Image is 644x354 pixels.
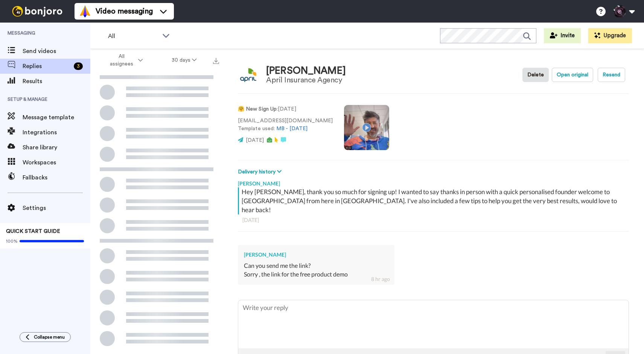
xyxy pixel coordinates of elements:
[106,53,137,68] span: All assignees
[238,105,333,113] p: : [DATE]
[371,275,390,283] div: 8 hr ago
[23,158,90,167] span: Workspaces
[23,47,90,56] span: Send videos
[157,53,211,67] button: 30 days
[23,204,90,213] span: Settings
[266,65,346,76] div: [PERSON_NAME]
[20,332,71,342] button: Collapse menu
[552,68,593,82] button: Open original
[23,128,90,137] span: Integrations
[266,76,346,84] div: April Insurance Agency
[23,113,90,122] span: Message template
[244,261,388,270] div: Can you send me the link?
[238,65,259,85] img: Image of John Oei
[213,58,219,64] img: export.svg
[34,334,65,340] span: Collapse menu
[242,216,624,224] div: [DATE]
[9,6,65,17] img: bj-logo-header-white.svg
[238,106,277,112] strong: 🤗 New Sign Up
[238,117,333,133] p: [EMAIL_ADDRESS][DOMAIN_NAME] Template used:
[108,32,158,41] span: All
[74,62,83,70] div: 3
[6,229,60,234] span: QUICK START GUIDE
[522,68,549,82] button: Delete
[23,143,90,152] span: Share library
[244,251,388,258] div: [PERSON_NAME]
[588,28,632,43] button: Upgrade
[6,238,18,244] span: 100%
[598,68,625,82] button: Resend
[79,5,91,17] img: vm-color.svg
[23,173,90,182] span: Fallbacks
[544,28,581,43] button: Invite
[23,62,71,71] span: Replies
[211,55,221,66] button: Export all results that match these filters now.
[92,50,157,71] button: All assignees
[276,126,308,131] a: MB - [DATE]
[242,187,627,214] div: Hey [PERSON_NAME], thank you so much for signing up! I wanted to say thanks in person with a quic...
[246,138,264,143] span: [DATE]
[238,176,629,187] div: [PERSON_NAME]
[23,77,90,86] span: Results
[238,168,284,176] button: Delivery history
[96,6,153,17] span: Video messaging
[244,270,388,279] div: Sorry , the link for the free product demo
